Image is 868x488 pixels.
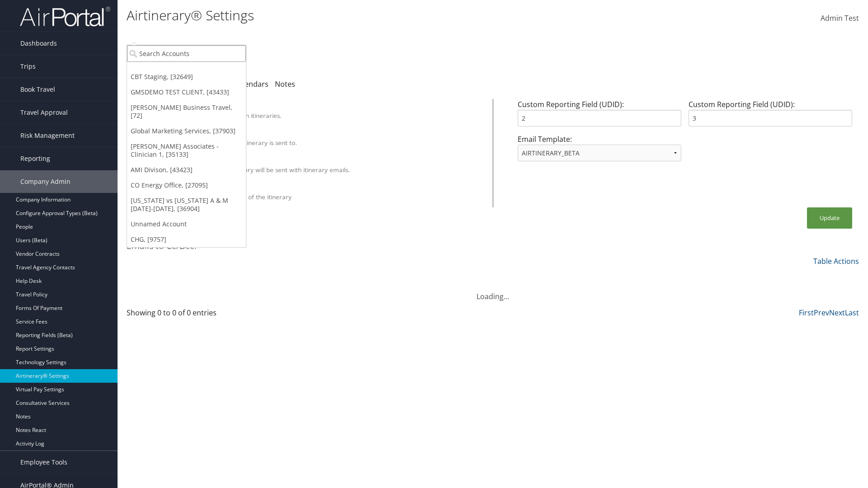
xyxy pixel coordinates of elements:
[127,84,246,100] a: GMSDEMO TEST CLIENT, [43433]
[685,99,856,134] div: Custom Reporting Field (UDID):
[821,5,859,33] a: Admin Test
[514,134,685,169] div: Email Template:
[814,308,829,318] a: Prev
[127,123,246,139] a: Global Marketing Services, [37903]
[845,308,859,318] a: Last
[20,124,75,147] span: Risk Management
[127,307,304,323] div: Showing 0 to 0 of 0 entries
[127,162,246,178] a: AMI Divison, [43423]
[821,13,859,23] span: Admin Test
[20,78,55,101] span: Book Travel
[127,280,859,302] div: Loading...
[127,45,246,62] input: Search Accounts
[127,178,246,193] a: CO Energy Office, [27095]
[169,165,350,174] label: A PDF version of the itinerary will be sent with itinerary emails.
[813,256,859,266] a: Table Actions
[169,130,481,138] div: Override Email
[127,69,246,84] a: CBT Staging, [32649]
[20,101,68,124] span: Travel Approval
[20,6,110,27] img: airportal-logo.png
[127,139,246,162] a: [PERSON_NAME] Associates - Clinician 1, [35133]
[20,55,36,78] span: Trips
[20,147,50,170] span: Reporting
[799,308,814,318] a: First
[20,32,57,55] span: Dashboards
[127,100,246,123] a: [PERSON_NAME] Business Travel, [72]
[169,157,481,165] div: Attach PDF
[829,308,845,318] a: Next
[169,103,481,111] div: Client Name
[275,79,295,89] a: Notes
[20,170,71,193] span: Company Admin
[169,184,481,192] div: Show Survey
[127,232,246,247] a: CHG, [9757]
[127,193,246,216] a: [US_STATE] vs [US_STATE] A & M [DATE]-[DATE], [36904]
[514,99,685,134] div: Custom Reporting Field (UDID):
[234,79,269,89] a: Calendars
[20,451,67,474] span: Employee Tools
[127,6,615,25] h1: Airtinerary® Settings
[807,207,852,229] button: Update
[127,216,246,232] a: Unnamed Account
